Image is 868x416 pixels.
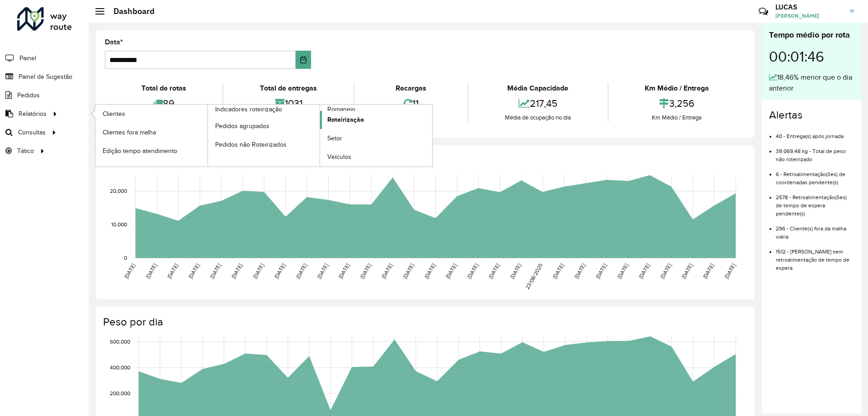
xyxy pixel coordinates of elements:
span: Consultas [18,128,46,137]
span: Veículos [327,152,351,162]
span: Pedidos [17,91,40,100]
text: [DATE] [380,263,393,280]
text: [DATE] [402,263,415,280]
a: Clientes fora malha [95,123,208,141]
span: Clientes fora malha [103,128,156,137]
a: Pedidos agrupados [208,117,320,135]
li: 6 - Retroalimentação(ões) de coordenadas pendente(s) [776,163,854,186]
text: [DATE] [466,263,479,280]
text: [DATE] [295,263,308,280]
span: Roteirização [327,115,364,124]
a: Contato Rápido [754,2,773,21]
text: [DATE] [723,263,736,280]
div: Recargas [357,83,465,94]
div: Km Médio / Entrega [611,113,743,122]
h3: LUCAS [775,3,843,11]
div: Média Capacidade [471,83,605,94]
a: Clientes [95,105,208,123]
text: [DATE] [637,263,651,280]
text: [DATE] [680,263,693,280]
text: [DATE] [573,263,586,280]
div: Total de rotas [107,83,220,94]
div: Total de entregas [226,83,351,94]
text: 600,000 [110,339,130,344]
div: Média de ocupação no dia [471,113,605,122]
text: [DATE] [702,263,715,280]
a: Setor [320,129,432,148]
text: [DATE] [337,263,350,280]
text: [DATE] [145,263,158,280]
span: Indicadores roteirização [215,105,282,114]
li: 1512 - [PERSON_NAME] sem retroalimentação de tempo de espera [776,241,854,272]
span: Edição tempo atendimento [103,146,177,156]
text: [DATE] [423,263,436,280]
text: [DATE] [166,263,179,280]
span: Tático [17,146,34,156]
h2: Dashboard [104,6,155,16]
text: [DATE] [616,263,629,280]
li: 40 - Entrega(s) após jornada [776,125,854,140]
li: 39.069,48 kg - Total de peso não roteirizado [776,140,854,163]
text: [DATE] [316,263,329,280]
div: 89 [107,94,220,113]
h4: Alertas [769,109,854,122]
span: Painel de Sugestão [19,72,72,81]
div: 18,46% menor que o dia anterior [769,72,854,94]
text: [DATE] [487,263,500,280]
span: Pedidos não Roteirizados [215,140,287,149]
text: [DATE] [209,263,222,280]
text: [DATE] [230,263,243,280]
h4: Peso por dia [103,316,745,329]
a: Romaneio [208,105,433,167]
text: [DATE] [359,263,372,280]
text: [DATE] [444,263,458,280]
text: [DATE] [252,263,265,280]
text: [DATE] [659,263,672,280]
div: 11 [357,94,465,113]
text: [DATE] [552,263,565,280]
div: 1031 [226,94,351,113]
text: [DATE] [273,263,286,280]
span: Clientes [103,109,125,119]
text: [DATE] [509,263,522,280]
button: Choose Date [296,51,311,69]
div: 3,256 [611,94,743,113]
div: Tempo médio por rota [769,29,854,41]
text: 0 [124,255,127,261]
li: 2578 - Retroalimentação(ões) de tempo de espera pendente(s) [776,186,854,218]
span: [PERSON_NAME] [775,12,843,20]
div: 00:01:46 [769,41,854,72]
text: [DATE] [187,263,200,280]
div: 217,45 [471,94,605,113]
a: Roteirização [320,111,432,129]
span: Setor [327,134,342,143]
span: Pedidos agrupados [215,121,269,131]
li: 296 - Cliente(s) fora da malha viária [776,218,854,241]
a: Pedidos não Roteirizados [208,135,320,153]
a: Edição tempo atendimento [95,142,208,160]
text: [DATE] [123,263,136,280]
text: 400,000 [110,364,130,370]
span: Relatórios [19,109,47,119]
text: 20,000 [110,188,127,194]
text: 10,000 [111,221,127,227]
label: Data [105,37,123,48]
a: Indicadores roteirização [95,105,320,167]
text: [DATE] [594,263,608,280]
span: Painel [19,53,36,63]
text: 200,000 [110,390,130,396]
text: 23/08/2025 [524,263,543,291]
div: Km Médio / Entrega [611,83,743,94]
span: Romaneio [327,105,355,114]
a: Veículos [320,148,432,166]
